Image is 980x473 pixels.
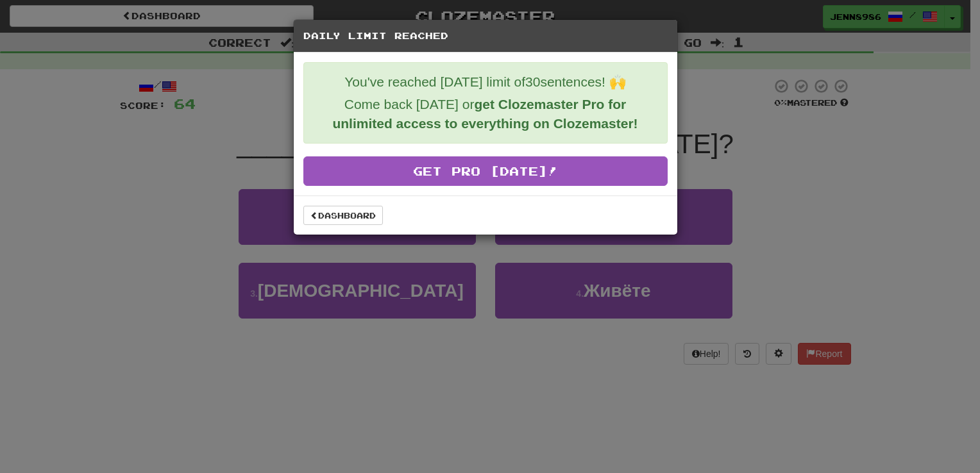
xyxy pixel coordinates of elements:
strong: get Clozemaster Pro for unlimited access to everything on Clozemaster! [332,97,638,131]
p: You've reached [DATE] limit of 30 sentences! 🙌 [314,72,657,92]
a: Get Pro [DATE]! [303,156,668,186]
a: Dashboard [303,206,383,225]
h5: Daily Limit Reached [303,29,668,42]
p: Come back [DATE] or [314,95,657,133]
